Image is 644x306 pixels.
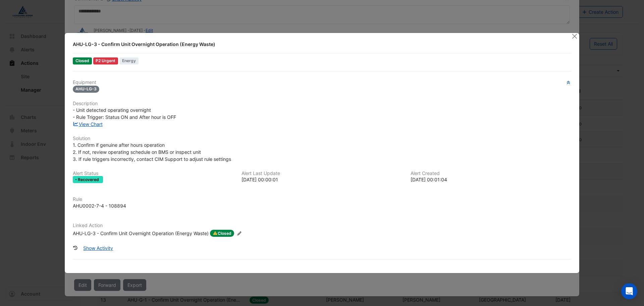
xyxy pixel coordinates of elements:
[571,33,578,40] button: Close
[73,142,231,162] span: 1. Confirm if genuine after hours operation 2. If not, review operating schedule on BMS or inspec...
[73,101,571,106] h6: Description
[73,223,571,228] h6: Linked Action
[73,171,233,176] h6: Alert Status
[73,230,209,237] div: AHU-LG-3 - Confirm Unit Overnight Operation (Energy Waste)
[79,242,117,254] button: Show Activity
[411,171,571,176] h6: Alert Created
[73,57,92,64] span: Closed
[73,107,176,120] span: - Unit detected operating overnight - Rule Trigger: Status ON and After hour is OFF
[241,176,402,183] div: [DATE] 00:00:01
[119,57,139,64] span: Energy
[73,196,571,202] h6: Rule
[73,41,563,48] div: AHU-LG-3 - Confirm Unit Overnight Operation (Energy Waste)
[237,231,242,236] fa-icon: Edit Linked Action
[241,171,402,176] h6: Alert Last Update
[210,230,234,237] span: Closed
[78,178,100,182] span: Recovered
[411,176,571,183] div: [DATE] 00:01:04
[73,136,571,141] h6: Solution
[73,202,126,209] div: AHU0002-7-4 - 108894
[73,80,571,85] h6: Equipment
[73,121,103,127] a: View Chart
[73,86,99,93] span: AHU-LG-3
[621,283,637,299] div: Open Intercom Messenger
[93,57,118,64] div: P2 Urgent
